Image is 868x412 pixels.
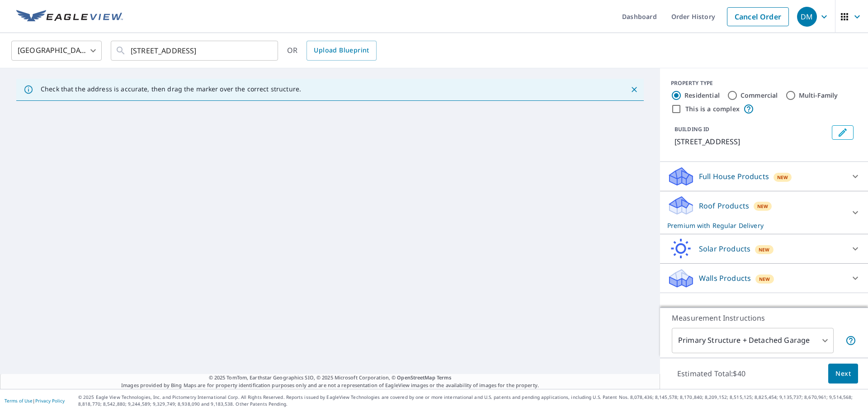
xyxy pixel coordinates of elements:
p: | [5,398,65,403]
button: Edit building 1 [832,125,854,140]
label: Residential [684,91,720,100]
div: [GEOGRAPHIC_DATA] [11,38,102,63]
a: Terms [437,374,452,381]
p: Estimated Total: $40 [670,364,753,384]
p: Check that the address is accurate, then drag the marker over the correct structure. [41,85,301,93]
label: Commercial [741,91,778,100]
p: Premium with Regular Delivery [667,221,844,230]
button: Next [828,364,858,384]
a: OpenStreetMap [397,374,435,381]
div: DM [797,7,817,27]
p: [STREET_ADDRESS] [675,136,828,147]
div: Primary Structure + Detached Garage [672,328,834,353]
span: New [757,203,769,210]
span: New [777,174,788,181]
a: Terms of Use [5,398,33,404]
button: Close [628,84,640,95]
span: New [759,275,770,283]
span: Next [835,368,851,379]
p: BUILDING ID [675,125,709,133]
a: Upload Blueprint [307,41,376,61]
label: This is a complex [685,104,740,114]
span: Upload Blueprint [314,45,369,56]
img: EV Logo [16,10,123,24]
label: Multi-Family [799,91,838,100]
div: Full House ProductsNew [667,166,861,187]
a: Cancel Order [727,7,789,26]
p: Full House Products [699,171,769,182]
span: © 2025 TomTom, Earthstar Geographics SIO, © 2025 Microsoft Corporation, © [209,374,452,382]
p: Measurement Instructions [672,313,856,323]
p: © 2025 Eagle View Technologies, Inc. and Pictometry International Corp. All Rights Reserved. Repo... [78,394,863,407]
div: Solar ProductsNew [667,238,861,260]
p: Roof Products [699,200,749,211]
p: Walls Products [699,273,751,284]
div: OR [287,41,377,61]
div: PROPERTY TYPE [671,79,857,87]
span: Your report will include the primary structure and a detached garage if one exists. [845,335,856,346]
div: Roof ProductsNewPremium with Regular Delivery [667,195,861,230]
p: Solar Products [699,243,750,254]
input: Search by address or latitude-longitude [131,38,259,63]
div: Walls ProductsNew [667,267,861,289]
span: New [759,246,770,253]
a: Privacy Policy [35,398,65,404]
